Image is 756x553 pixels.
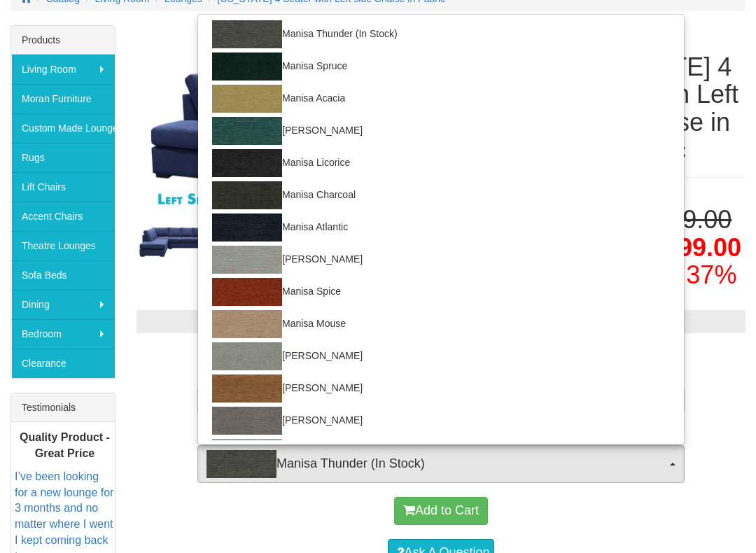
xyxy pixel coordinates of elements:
[212,246,282,274] img: Manisa Vapour
[198,244,684,276] a: [PERSON_NAME]
[198,115,684,147] a: [PERSON_NAME]
[212,278,282,306] img: Manisa Spice
[212,407,282,435] img: Manisa Stone
[212,181,282,209] img: Manisa Charcoal
[198,211,684,244] a: Manisa Atlantic
[212,310,282,338] img: Manisa Mouse
[212,374,282,402] img: Manisa Caramel
[212,342,282,370] img: Manisa Fossil
[212,213,282,241] img: Manisa Atlantic
[212,20,282,48] img: Manisa Thunder (In Stock)
[198,308,684,340] a: Manisa Mouse
[198,147,684,179] a: Manisa Licorice
[198,340,684,372] a: [PERSON_NAME]
[198,437,684,469] a: Manisa Seaglass
[212,149,282,177] img: Manisa Licorice
[212,85,282,113] img: Manisa Acacia
[198,372,684,405] a: [PERSON_NAME]
[212,439,282,467] img: Manisa Seaglass
[198,405,684,437] a: [PERSON_NAME]
[198,18,684,50] a: Manisa Thunder (In Stock)
[198,276,684,308] a: Manisa Spice
[198,179,684,211] a: Manisa Charcoal
[212,52,282,80] img: Manisa Spruce
[198,83,684,115] a: Manisa Acacia
[212,117,282,145] img: Manisa Peacock
[198,50,684,83] a: Manisa Spruce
